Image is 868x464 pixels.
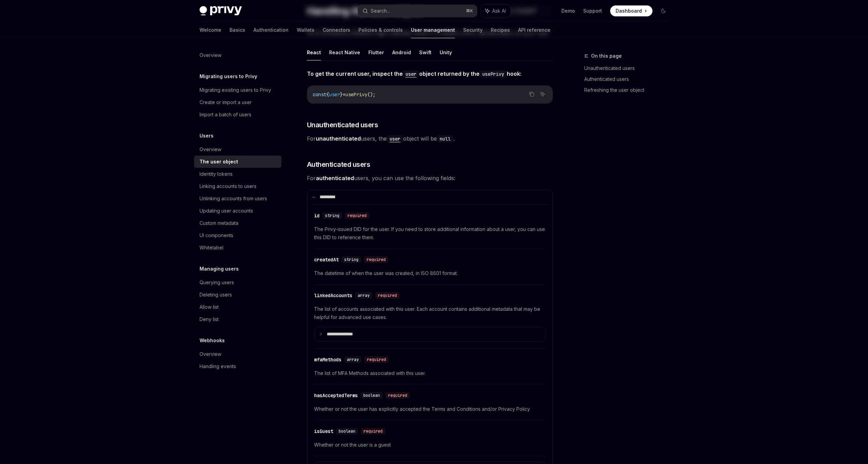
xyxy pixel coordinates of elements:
[480,70,507,78] code: usePrivy
[307,120,378,130] span: Unauthenticated users
[194,180,281,192] a: Linking accounts to users
[194,348,281,360] a: Overview
[361,428,385,435] div: required
[314,356,341,363] div: mfaMethods
[200,244,223,252] div: Whitelabel
[200,22,221,38] a: Welcome
[518,22,550,38] a: API reference
[584,74,674,85] a: Authenticated users
[194,49,281,61] a: Overview
[314,441,546,449] span: Whether or not the user is a guest
[385,392,410,399] div: required
[200,219,238,227] div: Custom metadata
[200,86,271,94] div: Migrating existing users to Privy
[392,44,411,60] button: Android
[314,405,546,413] span: Whether or not the user has explicitly accepted the Terms and Conditions and/or Privacy Policy
[194,242,281,254] a: Whitelabel
[194,229,281,242] a: UI components
[364,356,389,363] div: required
[325,213,339,218] span: string
[316,175,354,182] strong: authenticated
[314,305,546,321] span: The list of accounts associated with this user. Each account contains additional metadata that ma...
[491,22,510,38] a: Recipes
[437,135,453,143] code: null
[387,135,403,143] code: user
[194,156,281,168] a: The user object
[339,429,355,434] span: boolean
[344,257,358,262] span: string
[314,212,320,219] div: id
[200,362,236,371] div: Handling events
[200,145,221,154] div: Overview
[345,91,367,98] span: usePrivy
[316,135,361,142] strong: unauthenticated
[329,91,340,98] span: user
[326,91,329,98] span: {
[314,256,339,263] div: createdAt
[481,5,511,17] button: Ask AI
[419,44,431,60] button: Swift
[200,303,219,311] div: Allow list
[561,8,575,14] a: Demo
[364,256,388,263] div: required
[411,22,455,38] a: User management
[403,70,419,77] a: user
[194,217,281,229] a: Custom metadata
[200,158,238,166] div: The user object
[314,369,546,377] span: The list of MFA Methods associated with this user.
[403,70,419,78] code: user
[323,22,350,38] a: Connectors
[314,428,333,435] div: isGuest
[314,392,358,399] div: hasAcceptedTerms
[194,205,281,217] a: Updating user accounts
[200,6,242,16] img: dark logo
[610,5,652,16] a: Dashboard
[194,143,281,156] a: Overview
[200,182,256,190] div: Linking accounts to users
[194,313,281,325] a: Deny list
[440,44,452,60] button: Unity
[314,269,546,277] span: The datetime of when the user was created, in ISO 8601 format.
[314,225,546,242] span: The Privy-issued DID for the user. If you need to store additional information about a user, you ...
[194,289,281,301] a: Deleting users
[616,8,642,14] span: Dashboard
[297,22,314,38] a: Wallets
[538,90,547,99] button: Ask AI
[368,44,384,60] button: Flutter
[200,170,233,178] div: Identity tokens
[194,276,281,289] a: Querying users
[194,192,281,205] a: Unlinking accounts from users
[314,292,352,299] div: linkedAccounts
[194,84,281,96] a: Migrating existing users to Privy
[358,293,370,298] span: array
[313,91,326,98] span: const
[463,22,483,38] a: Security
[387,135,403,142] a: user
[230,22,245,38] a: Basics
[194,301,281,313] a: Allow list
[200,72,257,81] h5: Migrating users to Privy
[200,51,221,59] div: Overview
[307,160,370,169] span: Authenticated users
[200,336,225,345] h5: Webhooks
[584,85,674,96] a: Refreshing the user object
[329,44,360,60] button: React Native
[466,8,473,14] span: ⌘ K
[307,44,321,60] button: React
[307,70,521,77] strong: To get the current user, inspect the object returned by the hook:
[200,291,232,299] div: Deleting users
[375,292,400,299] div: required
[367,91,376,98] span: ();
[340,91,343,98] span: }
[583,8,602,14] a: Support
[371,7,390,15] div: Search...
[345,212,369,219] div: required
[200,98,252,106] div: Create or import a user
[200,207,253,215] div: Updating user accounts
[200,231,233,240] div: UI components
[307,173,553,183] span: For users, you can use the following fields:
[200,315,219,323] div: Deny list
[194,108,281,121] a: Import a batch of users
[492,8,506,14] span: Ask AI
[307,134,553,143] span: For users, the object will be .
